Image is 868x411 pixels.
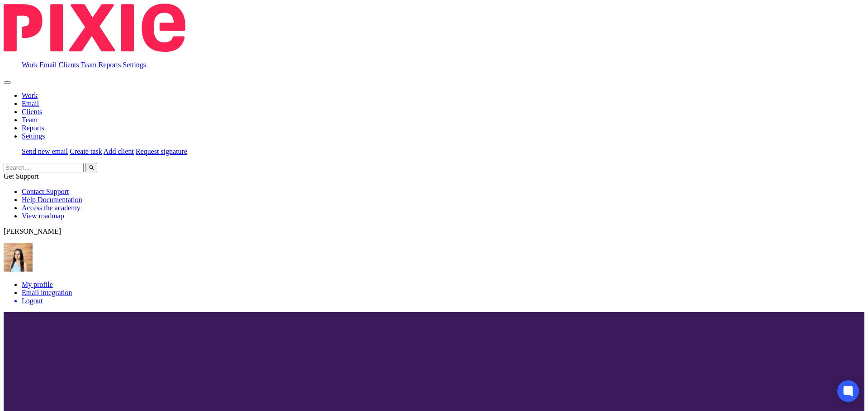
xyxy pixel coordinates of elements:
[4,4,185,52] img: Pixie
[22,281,53,288] a: My profile
[4,163,84,172] input: Search
[22,204,80,212] a: Access the academy
[39,61,57,69] a: Email
[22,108,42,115] a: Clients
[22,297,864,305] a: Logout
[104,148,134,155] a: Add client
[70,148,102,155] a: Create task
[22,212,64,220] a: View roadmap
[4,243,33,272] img: Linkedin%20Posts%20-%20Client%20success%20stories%20(1).png
[4,227,864,236] p: [PERSON_NAME]
[58,61,79,69] a: Clients
[4,172,39,180] span: Get Support
[22,196,82,203] a: Help Documentation
[85,163,97,172] button: Search
[80,61,96,69] a: Team
[123,61,146,69] a: Settings
[22,297,42,305] span: Logout
[22,100,39,107] a: Email
[99,61,121,69] a: Reports
[22,289,72,296] a: Email integration
[22,148,68,155] a: Send new email
[22,61,38,69] a: Work
[22,124,44,132] a: Reports
[22,116,38,124] a: Team
[22,188,69,195] a: Contact Support
[136,148,187,155] a: Request signature
[22,92,38,99] a: Work
[22,132,45,140] a: Settings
